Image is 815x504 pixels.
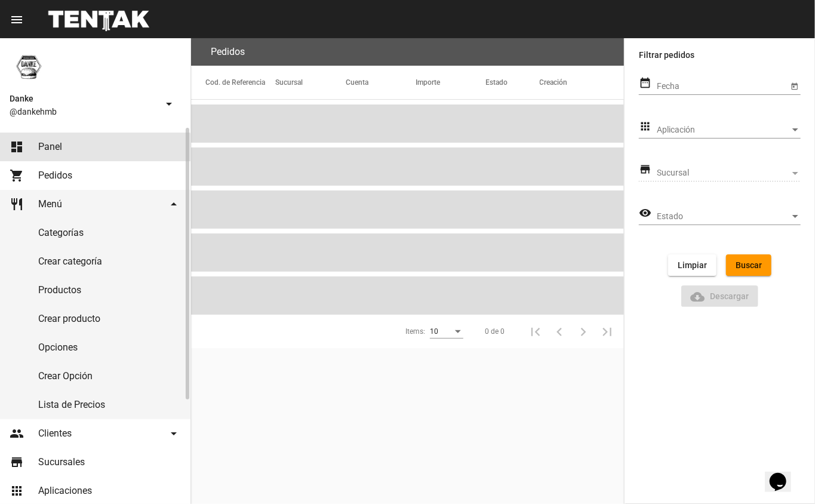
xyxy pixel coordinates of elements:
span: Buscar [736,260,762,270]
mat-icon: arrow_drop_down [167,426,181,441]
mat-header-cell: Importe [416,66,485,99]
mat-header-cell: Estado [486,66,540,99]
span: Sucursal [657,168,790,178]
span: Aplicación [657,125,790,135]
mat-header-cell: Cod. de Referencia [191,66,275,99]
mat-icon: date_range [639,76,651,90]
mat-icon: arrow_drop_down [167,197,181,211]
span: @dankehmb [10,106,157,118]
mat-icon: arrow_drop_down [162,97,176,111]
mat-icon: people [10,426,24,441]
span: Aplicaciones [38,485,92,497]
span: Clientes [38,428,72,440]
mat-select: Sucursal [657,168,801,178]
flou-section-header: Pedidos [191,38,624,66]
label: Filtrar pedidos [639,48,801,62]
input: Fecha [657,82,788,91]
mat-icon: visibility [639,206,651,220]
button: Siguiente [571,319,595,343]
button: Limpiar [668,254,716,276]
mat-header-cell: Cuenta [346,66,416,99]
mat-icon: restaurant [10,197,24,211]
span: Panel [38,141,62,153]
mat-select: Aplicación [657,125,801,135]
span: Danke [10,91,157,106]
span: Estado [657,212,790,222]
span: Menú [38,198,62,210]
span: Descargar [691,291,749,301]
button: Anterior [548,319,571,343]
mat-icon: menu [10,13,24,27]
mat-icon: store [10,455,24,469]
button: Última [595,319,619,343]
button: Descargar ReporteDescargar [681,285,759,307]
iframe: chat widget [765,456,803,492]
img: 1d4517d0-56da-456b-81f5-6111ccf01445.png [10,48,48,86]
span: Sucursales [38,456,85,468]
mat-icon: apps [639,119,651,134]
span: 10 [430,327,438,336]
mat-header-cell: Sucursal [275,66,345,99]
mat-icon: shopping_cart [10,168,24,183]
button: Buscar [726,254,771,276]
mat-icon: apps [10,484,24,498]
mat-icon: Descargar Reporte [691,290,705,304]
div: 0 de 0 [485,325,505,337]
mat-select: Items: [430,328,463,336]
mat-icon: dashboard [10,140,24,154]
mat-header-cell: Creación [540,66,624,99]
h3: Pedidos [211,44,245,60]
button: Open calendar [788,79,801,92]
span: Pedidos [38,170,72,182]
div: Items: [405,325,425,337]
span: Limpiar [678,260,707,270]
mat-icon: store [639,162,651,177]
mat-select: Estado [657,212,801,222]
button: Primera [524,319,548,343]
